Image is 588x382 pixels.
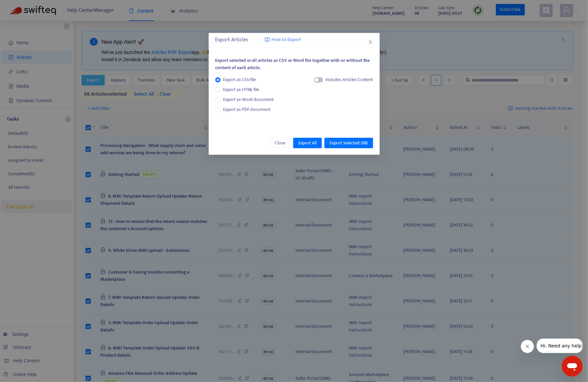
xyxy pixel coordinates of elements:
span: Export selected or all articles as CSV or Word file together with or without the content of each ... [215,57,370,71]
div: Export Articles [215,36,373,44]
span: Export as HTML file [220,86,262,93]
button: Close [367,38,374,46]
button: Close [269,138,291,148]
a: How to Export [265,36,301,44]
button: Export All [293,138,322,148]
span: Export as PDF document [223,106,270,113]
span: Close [275,139,285,147]
img: image-link [265,37,270,42]
span: Hi. Need any help? [4,5,47,10]
iframe: Close message [521,340,534,353]
iframe: Message from company [537,339,583,353]
span: Export as Word document [220,96,276,103]
span: How to Export [271,36,301,44]
span: Export as CSV file [220,76,259,84]
span: Export All [298,139,317,147]
span: Export Selected ( 98 ) [330,139,368,147]
span: close [368,39,373,45]
div: Includes Articles Content [325,76,373,84]
iframe: Button to launch messaging window [562,356,583,377]
button: Export Selected (98) [324,138,373,148]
